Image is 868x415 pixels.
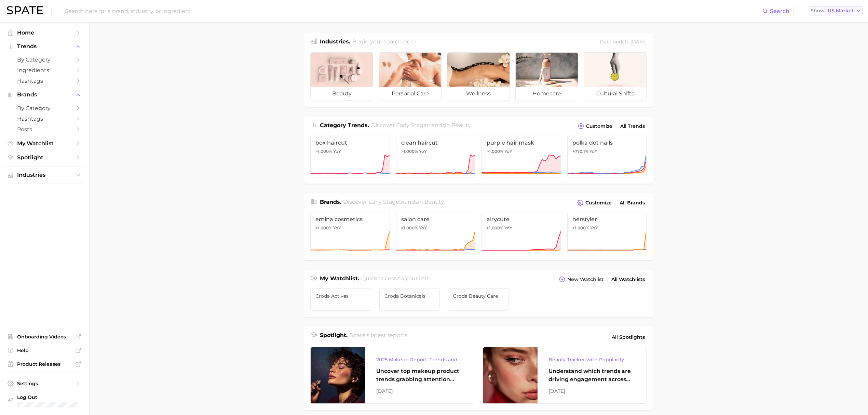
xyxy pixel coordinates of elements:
[350,331,408,343] h2: Spate's latest reports.
[504,225,512,231] span: YoY
[5,359,83,369] a: Product Releases
[572,225,589,230] span: >1,000%
[567,135,647,177] a: polka dot nails+770.1% YoY
[516,87,578,101] span: homecare
[548,367,635,384] div: Understand which trends are driving engagement across platforms in the skin, hair, makeup, and fr...
[572,139,642,146] span: polka dot nails
[401,225,418,230] span: >1,000%
[17,56,72,63] span: by Category
[572,216,642,223] span: herstyler
[584,52,647,101] a: cultural shifts
[17,347,72,353] span: Help
[343,199,445,205] span: Discover Early Stage brands in .
[384,293,435,299] span: Croda botanicals
[548,356,635,364] div: Beauty Tracker with Popularity Index
[451,122,471,129] span: beauty
[5,138,83,149] a: My Watchlist
[315,139,385,146] span: box haircut
[567,212,647,254] a: herstyler>1,000% YoY
[548,387,635,395] div: [DATE]
[5,27,83,38] a: Home
[17,67,72,73] span: Ingredients
[487,139,556,146] span: purple hair mask
[352,38,417,47] h2: Begin your search here.
[600,38,647,47] div: Data update: [DATE]
[5,378,83,389] a: Settings
[811,9,826,13] span: Show
[620,123,645,129] span: All Trends
[401,216,471,223] span: salon care
[612,333,645,341] span: All Spotlights
[379,87,441,101] span: personal care
[17,380,72,387] span: Settings
[401,139,471,146] span: clean haircut
[611,277,645,282] span: All Watchlists
[586,123,612,129] span: Customize
[5,152,83,163] a: Spotlight
[376,367,463,384] div: Uncover top makeup product trends grabbing attention across eye, lip, and face makeup, and the br...
[17,92,72,98] span: Brands
[482,135,561,177] a: purple hair mask>1,000% YoY
[483,347,647,404] a: Beauty Tracker with Popularity IndexUnderstand which trends are driving engagement across platfor...
[572,149,588,154] span: +770.1%
[315,216,385,223] span: emina cosmetics
[448,288,509,311] a: Croda Beauty Care
[482,212,561,254] a: airycute>1,000% YoY
[333,225,341,231] span: YoY
[515,52,578,101] a: homecare
[487,216,556,223] span: airycute
[828,9,854,13] span: US Market
[17,394,78,400] span: Log Out
[379,288,440,311] a: Croda botanicals
[320,331,348,343] h1: Spotlight.
[487,225,503,230] span: >1,000%
[17,172,72,178] span: Industries
[64,5,762,17] input: Search here for a brand, industry, or ingredient
[419,225,427,231] span: YoY
[5,124,83,135] a: Posts
[310,52,373,101] a: beauty
[620,200,645,206] span: All Brands
[320,122,369,129] span: Category Trends .
[557,275,605,284] button: New Watchlist
[809,6,863,15] button: ShowUS Market
[320,38,350,47] h1: Industries.
[17,29,72,36] span: Home
[396,135,476,177] a: clean haircut>1,000% YoY
[315,225,332,230] span: >1,000%
[7,6,43,14] img: SPATE
[419,149,427,154] span: YoY
[17,43,72,50] span: Trends
[310,288,371,311] a: Croda Actives
[379,52,442,101] a: personal care
[17,154,72,161] span: Spotlight
[376,356,463,364] div: 2025 Makeup Report: Trends and Brands to Watch
[17,78,72,84] span: Hashtags
[5,90,83,100] button: Brands
[333,149,341,154] span: YoY
[320,275,359,284] h1: My Watchlist.
[5,113,83,124] a: Hashtags
[17,334,72,340] span: Onboarding Videos
[396,212,476,254] a: salon care>1,000% YoY
[770,8,789,14] span: Search
[487,149,503,154] span: >1,000%
[17,140,72,147] span: My Watchlist
[320,199,341,205] span: Brands .
[5,345,83,356] a: Help
[5,65,83,76] a: Ingredients
[376,387,463,395] div: [DATE]
[17,361,72,367] span: Product Releases
[447,87,510,101] span: wellness
[5,54,83,65] a: by Category
[610,331,647,343] a: All Spotlights
[361,275,431,284] h2: Quick access to your lists.
[447,52,510,101] a: wellness
[17,116,72,122] span: Hashtags
[310,135,390,177] a: box haircut>1,000% YoY
[576,121,614,131] button: Customize
[371,122,472,129] span: Discover Early Stage trends in .
[310,347,474,404] a: 2025 Makeup Report: Trends and Brands to WatchUncover top makeup product trends grabbing attentio...
[5,76,83,86] a: Hashtags
[5,41,83,52] button: Trends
